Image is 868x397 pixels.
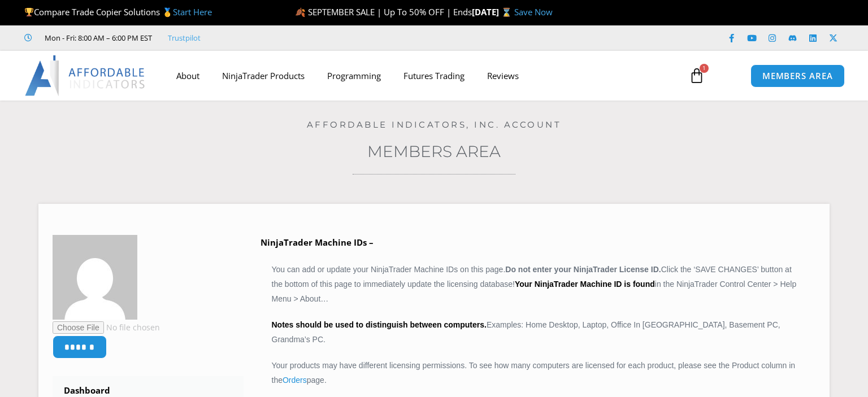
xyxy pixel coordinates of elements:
[165,63,678,89] nav: Menu
[272,320,487,329] strong: Notes should be used to distinguish between computers.
[53,235,137,320] img: 3e961ded3c57598c38b75bad42f30339efeb9c3e633a926747af0a11817a7dee
[25,55,146,96] img: LogoAI | Affordable Indicators – NinjaTrader
[165,63,211,89] a: About
[392,63,476,89] a: Futures Trading
[173,6,212,18] a: Start Here
[367,142,501,161] a: Members Area
[272,320,780,344] span: Examples: Home Desktop, Laptop, Office In [GEOGRAPHIC_DATA], Basement PC, Grandma’s PC.
[514,6,553,18] a: Save Now
[25,8,33,16] img: 🏆
[24,6,212,18] span: Compare Trade Copier Solutions 🥇
[316,63,392,89] a: Programming
[307,119,562,130] a: Affordable Indicators, Inc. Account
[505,265,661,274] b: Do not enter your NinjaTrader License ID.
[42,31,152,45] span: Mon - Fri: 8:00 AM – 6:00 PM EST
[700,64,709,73] span: 1
[283,376,307,385] a: Orders
[472,6,514,18] strong: [DATE] ⌛
[261,237,374,248] b: NinjaTrader Machine IDs –
[476,63,530,89] a: Reviews
[515,280,655,289] strong: Your NinjaTrader Machine ID is found
[272,361,796,385] span: Your products may have different licensing permissions. To see how many computers are licensed fo...
[168,31,201,45] a: Trustpilot
[272,265,797,303] span: Click the ‘SAVE CHANGES’ button at the bottom of this page to immediately update the licensing da...
[750,64,845,88] a: MEMBERS AREA
[295,6,472,18] span: 🍂 SEPTEMBER SALE | Up To 50% OFF | Ends
[272,265,506,274] span: You can add or update your NinjaTrader Machine IDs on this page.
[762,72,833,80] span: MEMBERS AREA
[211,63,316,89] a: NinjaTrader Products
[672,59,722,92] a: 1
